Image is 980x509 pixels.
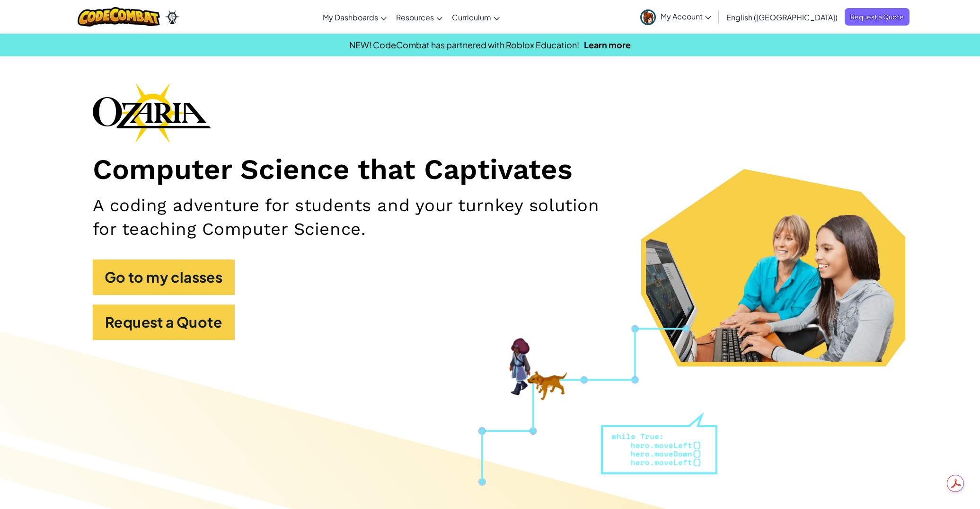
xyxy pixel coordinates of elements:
[447,4,504,30] a: Curriculum
[640,9,656,25] img: avatar
[722,4,842,30] a: English ([GEOGRAPHIC_DATA])
[93,304,235,340] a: Request a Quote
[452,12,491,22] span: Curriculum
[349,39,579,50] span: NEW! CodeCombat has partnered with Roblox Education!
[726,12,838,22] span: English ([GEOGRAPHIC_DATA])
[323,12,378,22] span: My Dashboards
[93,259,235,295] a: Go to my classes
[845,8,909,26] a: Request a Quote
[391,4,447,30] a: Resources
[165,10,180,24] img: Ozaria
[636,2,716,32] a: My Account
[93,82,211,143] img: Ozaria branding logo
[93,194,626,241] h2: A coding adventure for students and your turnkey solution for teaching Computer Science.
[396,12,434,22] span: Resources
[584,39,631,50] a: Learn more
[78,7,160,27] img: CodeCombat logo
[318,4,391,30] a: My Dashboards
[93,152,888,187] h1: Computer Science that Captivates
[661,11,711,21] span: My Account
